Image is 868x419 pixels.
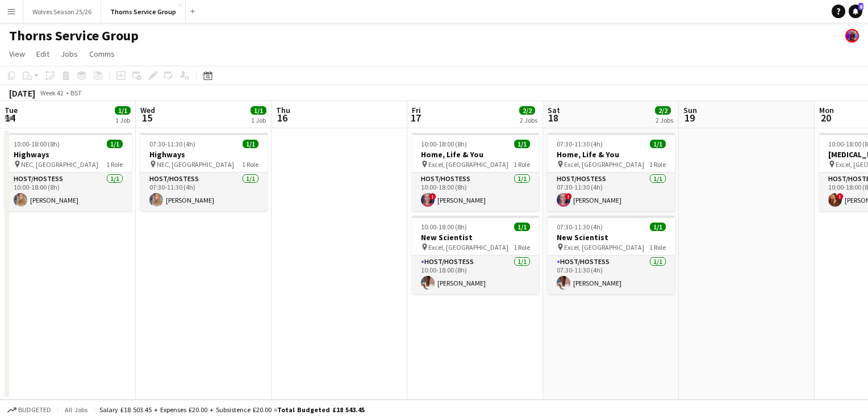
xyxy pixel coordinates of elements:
span: 10:00-18:00 (8h) [14,140,60,148]
span: Wed [140,105,155,115]
span: 1 Role [649,160,666,169]
a: Edit [32,47,54,61]
span: 1/1 [650,223,666,231]
span: 18 [546,111,560,124]
span: Sun [683,105,697,115]
span: Week 42 [37,89,66,97]
span: 10:00-18:00 (8h) [421,140,467,148]
app-card-role: Host/Hostess1/110:00-18:00 (8h)[PERSON_NAME] [412,255,539,294]
span: 1/1 [107,140,123,148]
button: Budgeted [6,404,53,416]
span: Excel, [GEOGRAPHIC_DATA] [564,243,644,252]
span: 1 Role [242,160,258,169]
app-card-role: Host/Hostess1/110:00-18:00 (8h)[PERSON_NAME] [5,173,132,211]
app-card-role: Host/Hostess1/107:30-11:30 (4h)![PERSON_NAME] [548,173,675,211]
h3: Highways [5,149,132,160]
span: Edit [36,49,49,59]
span: NEC, [GEOGRAPHIC_DATA] [21,160,98,169]
span: 1/1 [650,140,666,148]
div: 1 Job [115,116,130,124]
app-card-role: Host/Hostess1/107:30-11:30 (4h)[PERSON_NAME] [548,255,675,294]
span: All jobs [62,405,90,414]
span: 1 Role [106,160,123,169]
span: 8 [858,3,863,10]
app-job-card: 07:30-11:30 (4h)1/1New Scientist Excel, [GEOGRAPHIC_DATA]1 RoleHost/Hostess1/107:30-11:30 (4h)[PE... [548,216,675,294]
h3: Home, Life & You [412,149,539,160]
span: Excel, [GEOGRAPHIC_DATA] [428,243,508,252]
span: 20 [817,111,834,124]
span: Sat [548,105,560,115]
div: 2 Jobs [656,116,673,124]
h3: New Scientist [412,232,539,242]
span: Excel, [GEOGRAPHIC_DATA] [428,160,508,169]
div: BST [70,89,82,97]
span: 1/1 [514,223,530,231]
span: Thu [276,105,290,115]
a: View [5,47,30,61]
span: ! [565,193,572,200]
a: Comms [85,47,119,61]
div: 1 Job [251,116,266,124]
span: Excel, [GEOGRAPHIC_DATA] [564,160,644,169]
span: 17 [410,111,421,124]
span: Fri [412,105,421,115]
app-job-card: 10:00-18:00 (8h)1/1Home, Life & You Excel, [GEOGRAPHIC_DATA]1 RoleHost/Hostess1/110:00-18:00 (8h)... [412,133,539,211]
span: 14 [3,111,18,124]
app-user-avatar: Promo House Bookers [845,29,859,43]
span: 19 [682,111,697,124]
h3: Highways [140,149,268,160]
span: 10:00-18:00 (8h) [421,223,467,231]
span: ! [429,193,436,200]
app-card-role: Host/Hostess1/110:00-18:00 (8h)![PERSON_NAME] [412,173,539,211]
app-job-card: 07:30-11:30 (4h)1/1Highways NEC, [GEOGRAPHIC_DATA]1 RoleHost/Hostess1/107:30-11:30 (4h)[PERSON_NAME] [140,133,268,211]
app-card-role: Host/Hostess1/107:30-11:30 (4h)[PERSON_NAME] [140,173,268,211]
span: Mon [819,105,834,115]
h3: New Scientist [548,232,675,242]
button: Wolves Season 25/26 [23,1,101,23]
button: Thorns Service Group [101,1,186,23]
span: 15 [139,111,155,124]
span: 16 [274,111,290,124]
span: View [9,49,25,59]
div: 2 Jobs [520,116,537,124]
span: 07:30-11:30 (4h) [149,140,195,148]
app-job-card: 07:30-11:30 (4h)1/1Home, Life & You Excel, [GEOGRAPHIC_DATA]1 RoleHost/Hostess1/107:30-11:30 (4h)... [548,133,675,211]
span: NEC, [GEOGRAPHIC_DATA] [157,160,234,169]
div: Salary £18 503.45 + Expenses £20.00 + Subsistence £20.00 = [99,405,365,414]
span: Total Budgeted £18 543.45 [277,405,365,414]
span: 1 Role [514,243,530,252]
span: 1/1 [514,140,530,148]
span: 2/2 [519,106,535,115]
span: ! [837,193,844,200]
span: 07:30-11:30 (4h) [557,223,603,231]
h1: Thorns Service Group [9,27,139,44]
span: 1/1 [243,140,258,148]
span: 07:30-11:30 (4h) [557,140,603,148]
span: 1 Role [514,160,530,169]
span: Tue [5,105,18,115]
span: 1 Role [649,243,666,252]
a: 8 [849,5,862,18]
div: [DATE] [9,87,35,99]
span: 1/1 [115,106,131,115]
h3: Home, Life & You [548,149,675,160]
span: 1/1 [251,106,266,115]
app-job-card: 10:00-18:00 (8h)1/1New Scientist Excel, [GEOGRAPHIC_DATA]1 RoleHost/Hostess1/110:00-18:00 (8h)[PE... [412,216,539,294]
a: Jobs [56,47,82,61]
span: Budgeted [18,406,51,414]
span: Jobs [61,49,78,59]
span: 2/2 [655,106,671,115]
span: Comms [89,49,115,59]
app-job-card: 10:00-18:00 (8h)1/1Highways NEC, [GEOGRAPHIC_DATA]1 RoleHost/Hostess1/110:00-18:00 (8h)[PERSON_NAME] [5,133,132,211]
